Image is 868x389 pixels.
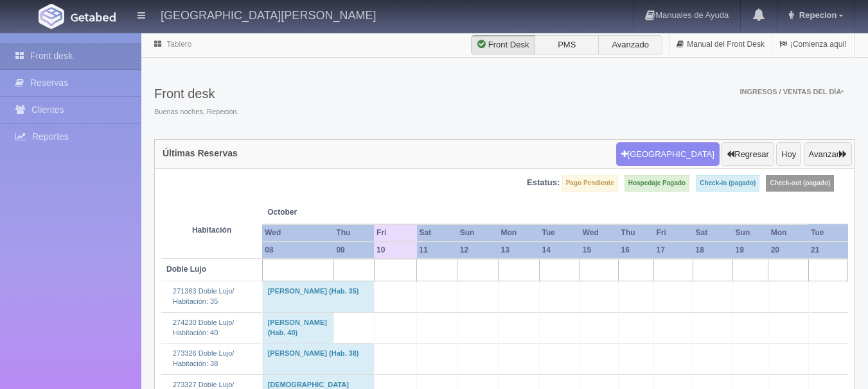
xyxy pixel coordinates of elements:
[562,175,618,192] label: Pago Pendiente
[768,224,808,242] th: Mon
[374,224,416,242] th: Fri
[580,224,619,242] th: Wed
[154,87,238,101] h3: Front desk
[471,35,535,54] label: Front Desk
[808,242,847,259] th: 21
[768,242,808,259] th: 20
[616,142,720,167] button: [GEOGRAPHIC_DATA]
[535,35,599,54] label: PMS
[740,88,844,95] span: Ingresos / Ventas del día
[808,224,847,242] th: Tue
[262,343,374,374] td: [PERSON_NAME] (Hab. 38)
[669,32,772,57] a: Manual del Front Desk
[173,287,234,305] a: 271363 Doble Lujo/Habitación: 35
[796,10,837,20] span: Repecion
[262,281,374,312] td: [PERSON_NAME] (Hab. 35)
[163,149,238,158] h4: Últimas Reservas
[766,175,834,192] label: Check-out (pagado)
[733,224,768,242] th: Sun
[154,107,238,117] span: Buenas noches, Repecion.
[457,224,499,242] th: Sun
[498,242,539,259] th: 13
[173,319,234,336] a: 274230 Doble Lujo/Habitación: 40
[498,224,539,242] th: Mon
[539,242,580,259] th: 14
[166,40,191,49] a: Tablero
[262,224,333,242] th: Wed
[696,175,759,192] label: Check-in (pagado)
[166,265,206,274] b: Doble Lujo
[539,224,580,242] th: Tue
[173,349,234,367] a: 273326 Doble Lujo/Habitación: 38
[417,224,457,242] th: Sat
[624,175,689,192] label: Hospedaje Pagado
[619,242,654,259] th: 16
[457,242,499,259] th: 12
[374,242,416,259] th: 10
[527,177,560,189] label: Estatus:
[192,226,231,235] strong: Habitación
[580,242,619,259] th: 15
[776,142,801,167] button: Hoy
[733,242,768,259] th: 19
[619,224,654,242] th: Thu
[653,224,693,242] th: Fri
[267,207,369,218] span: October
[262,242,333,259] th: 08
[161,6,376,22] h4: [GEOGRAPHIC_DATA][PERSON_NAME]
[653,242,693,259] th: 17
[333,224,374,242] th: Thu
[262,312,333,343] td: [PERSON_NAME] (Hab. 40)
[598,35,662,54] label: Avanzado
[693,242,733,259] th: 18
[333,242,374,259] th: 09
[804,142,852,167] button: Avanzar
[39,4,64,29] img: Getabed
[772,32,854,57] a: ¡Comienza aquí!
[417,242,457,259] th: 11
[722,142,774,167] button: Regresar
[71,12,116,22] img: Getabed
[693,224,733,242] th: Sat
